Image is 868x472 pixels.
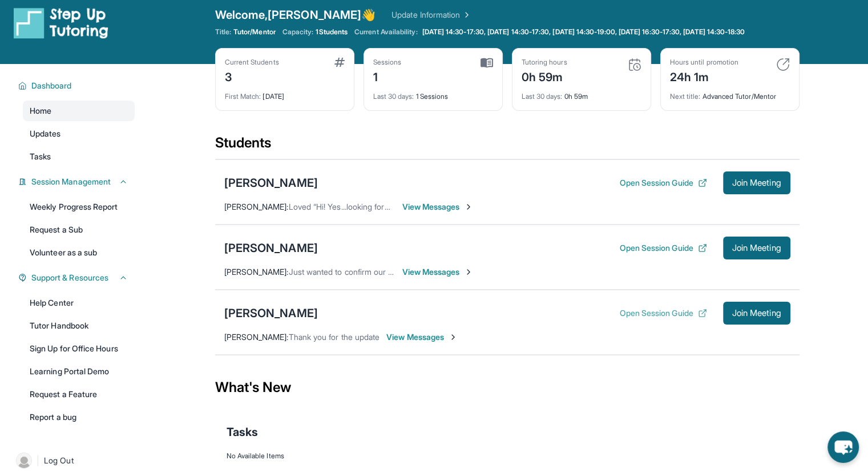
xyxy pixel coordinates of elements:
span: Thank you for the update [289,332,380,342]
button: Open Session Guide [619,242,706,254]
div: 24h 1m [670,67,738,85]
a: Update Information [391,9,471,21]
a: Learning Portal Demo [23,361,135,382]
div: Tutoring hours [522,58,567,67]
span: Just wanted to confirm our timing for [DATE] still works? [289,267,492,277]
button: Join Meeting [723,302,790,325]
img: card [481,58,493,68]
span: [PERSON_NAME] : [224,202,289,211]
button: Support & Resources [27,272,128,283]
span: [DATE] 14:30-17:30, [DATE] 14:30-17:30, [DATE] 14:30-19:00, [DATE] 16:30-17:30, [DATE] 14:30-18:30 [422,27,745,37]
span: Tasks [30,151,51,162]
a: Volunteer as a sub [23,242,135,263]
div: What's New [215,362,800,413]
div: 0h 59m [522,67,567,85]
div: [PERSON_NAME] [224,305,318,321]
div: 1 [373,67,402,85]
a: [DATE] 14:30-17:30, [DATE] 14:30-17:30, [DATE] 14:30-19:00, [DATE] 16:30-17:30, [DATE] 14:30-18:30 [420,27,748,37]
div: 0h 59m [522,85,641,101]
span: Join Meeting [732,245,781,251]
button: Open Session Guide [619,177,706,189]
span: Capacity: [282,27,314,37]
button: Dashboard [27,80,128,91]
img: card [776,58,790,71]
span: Tasks [227,424,258,440]
a: Request a Sub [23,219,135,240]
span: Next title : [670,92,701,101]
button: chat-button [827,431,859,463]
img: Chevron-Right [464,267,473,277]
div: Advanced Tutor/Mentor [670,85,790,101]
img: Chevron-Right [464,202,473,211]
span: View Messages [386,331,458,343]
span: First Match : [225,92,261,101]
img: user-img [16,453,32,469]
span: Session Management [31,176,111,187]
img: Chevron-Right [449,333,458,342]
span: Log Out [44,455,74,466]
img: Chevron Right [460,9,471,21]
a: Help Center [23,293,135,313]
span: Dashboard [31,80,72,91]
span: Welcome, [PERSON_NAME] 👋 [215,7,376,23]
a: Tasks [23,146,135,167]
span: [PERSON_NAME] : [224,267,289,277]
span: Title: [215,27,231,37]
div: Current Students [225,58,279,67]
div: [DATE] [225,85,345,101]
span: Loved “Hi! Yes...looking forward to it!” [289,202,423,211]
button: Join Meeting [723,171,790,194]
div: [PERSON_NAME] [224,175,318,191]
span: Updates [30,128,61,139]
div: Sessions [373,58,402,67]
div: [PERSON_NAME] [224,240,318,256]
img: card [334,58,345,67]
span: Join Meeting [732,179,781,186]
button: Join Meeting [723,237,790,259]
div: Hours until promotion [670,58,738,67]
span: Support & Resources [31,272,108,283]
div: 3 [225,67,279,85]
span: View Messages [402,266,474,278]
span: Current Availability: [354,27,417,37]
button: Open Session Guide [619,307,706,319]
img: card [628,58,641,71]
span: Last 30 days : [373,92,414,101]
div: Students [215,134,800,159]
a: Weekly Progress Report [23,197,135,217]
a: Report a bug [23,407,135,427]
div: No Available Items [227,451,788,461]
span: Last 30 days : [522,92,563,101]
span: [PERSON_NAME] : [224,332,289,342]
span: | [37,454,39,467]
a: Home [23,101,135,121]
span: Join Meeting [732,310,781,317]
span: Tutor/Mentor [233,27,276,37]
span: Home [30,105,51,117]
a: Sign Up for Office Hours [23,338,135,359]
img: logo [14,7,108,39]
span: View Messages [402,201,474,213]
a: Tutor Handbook [23,315,135,336]
a: Request a Feature [23,384,135,405]
div: 1 Sessions [373,85,493,101]
span: 1 Students [316,27,348,37]
button: Session Management [27,176,128,187]
a: Updates [23,123,135,144]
